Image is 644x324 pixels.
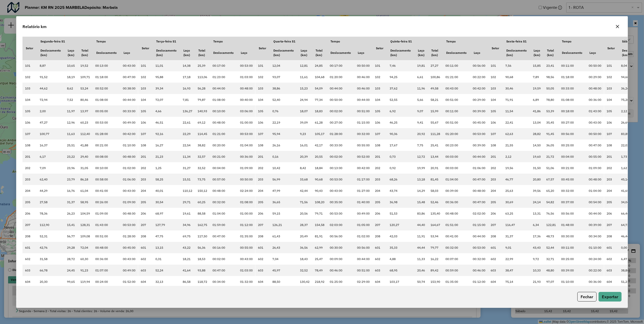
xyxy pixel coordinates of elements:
[120,46,138,60] th: Laço
[387,83,414,94] td: 37,62
[544,140,559,151] td: 36,05
[470,83,488,94] td: 00:42:00
[586,94,604,105] td: 00:36:00
[503,60,530,71] td: 7,56
[255,83,270,94] td: 103
[138,117,153,128] td: 106
[354,46,372,60] th: Laço
[64,105,78,117] td: 11,97
[559,128,586,140] td: 00:56:00
[78,60,93,71] td: 19,52
[138,37,153,60] th: Setor
[255,94,270,105] td: 104
[120,128,138,140] td: 00:42:00
[153,128,180,140] td: 92,16
[414,140,428,151] td: 7,75
[443,117,470,128] td: 00:51:00
[37,117,64,128] td: 47,27
[503,37,559,46] th: Sexta-feira S1
[559,37,604,46] th: Tempo
[544,46,559,60] th: Total (km)
[120,140,138,151] td: 01:10:00
[372,117,387,128] td: 106
[530,105,543,117] td: 41,86
[604,140,618,151] td: 108
[210,60,237,71] td: 00:17:00
[270,46,297,60] th: Deslocamento (km)
[327,37,372,46] th: Tempo
[255,71,270,83] td: 102
[22,37,37,60] th: Setor
[604,83,618,94] td: 103
[195,71,210,83] td: 113,06
[37,83,64,94] td: 44,62
[470,128,488,140] td: 00:53:00
[387,94,414,105] td: 52,55
[488,37,503,60] th: Setor
[443,128,470,140] td: 01:20:00
[195,128,210,140] td: 114,45
[153,60,180,71] td: 11,01
[297,60,312,71] td: 12,81
[414,117,428,128] td: 9,41
[297,128,312,140] td: 9,23
[586,117,604,128] td: 00:43:00
[255,105,270,117] td: 105
[443,71,470,83] td: 01:21:00
[559,46,586,60] th: Deslocamento
[237,117,255,128] td: 01:00:00
[312,128,327,140] td: 105,17
[503,117,530,128] td: 22,41
[470,105,488,117] td: 00:39:00
[586,105,604,117] td: 01:43:00
[37,94,64,105] td: 72,94
[428,71,443,83] td: 100,86
[195,105,210,117] td: 140,93
[195,83,210,94] td: 56,28
[503,46,530,60] th: Deslocamento (km)
[604,94,618,105] td: 104
[530,71,543,83] td: 7,89
[327,117,354,128] td: 00:27:00
[312,117,327,128] td: 61,28
[387,60,414,71] td: 7,46
[586,71,604,83] td: 00:29:00
[210,71,237,83] td: 01:23:00
[312,105,327,117] td: 18,83
[237,128,255,140] td: 00:53:00
[577,292,597,302] button: Fechar
[153,94,180,105] td: 72,07
[195,94,210,105] td: 79,87
[372,83,387,94] td: 103
[22,24,46,30] span: Relatório km
[327,46,354,60] th: Deslocamento
[530,94,543,105] td: 6,89
[120,83,138,94] td: 00:38:00
[470,140,488,151] td: 00:39:00
[297,94,312,105] td: 24,94
[138,128,153,140] td: 107
[544,128,559,140] td: 91,45
[78,94,93,105] td: 80,46
[180,105,195,117] td: 136,27
[153,37,210,46] th: Terça-feira S1
[180,60,195,71] td: 14,38
[270,71,297,83] td: 93,07
[37,37,93,46] th: Segunda-feira S1
[428,128,443,140] td: 111,28
[559,83,586,94] td: 00:33:00
[270,60,297,71] td: 12,04
[297,71,312,83] td: 11,61
[138,105,153,117] td: 105
[297,105,312,117] td: 18,07
[530,117,543,128] td: 13,04
[22,83,37,94] td: 103
[387,105,414,117] td: 6,92
[354,140,372,151] td: 00:55:00
[22,128,37,140] td: 107
[354,105,372,117] td: 00:51:00
[354,128,372,140] td: 00:32:00
[153,71,180,83] td: 95,88
[530,83,543,94] td: 19,59
[180,117,195,128] td: 22,61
